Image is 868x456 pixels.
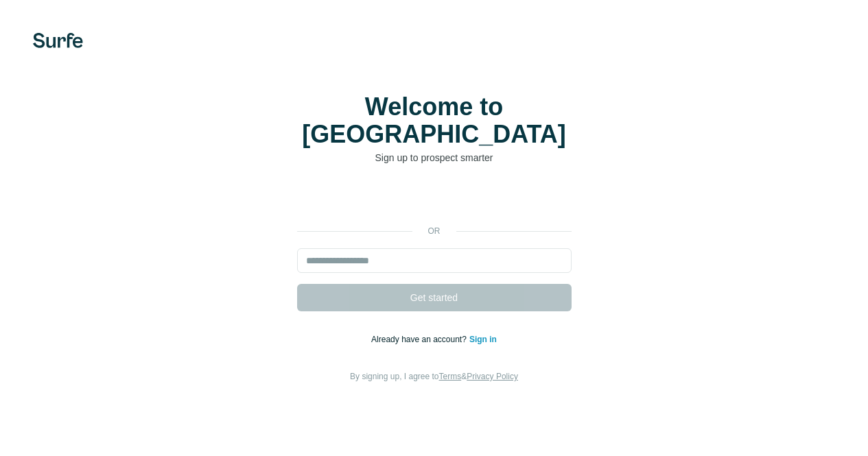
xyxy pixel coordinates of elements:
[33,33,83,48] img: Surfe's logo
[290,185,578,215] iframe: Sign in with Google Button
[469,335,497,344] a: Sign in
[371,335,469,344] span: Already have an account?
[412,225,456,237] p: or
[467,372,518,381] a: Privacy Policy
[439,372,462,381] a: Terms
[297,93,572,148] h1: Welcome to [GEOGRAPHIC_DATA]
[297,151,572,165] p: Sign up to prospect smarter
[350,372,518,381] span: By signing up, I agree to &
